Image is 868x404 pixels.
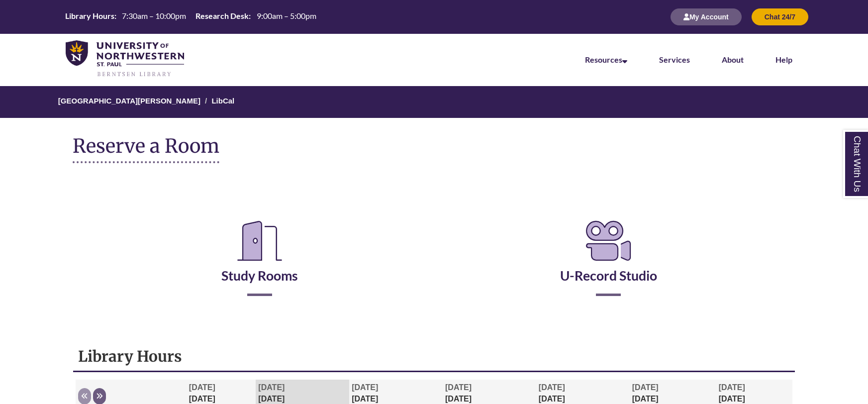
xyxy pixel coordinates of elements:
span: [DATE] [445,383,472,392]
span: [DATE] [632,383,659,392]
span: 7:30am – 10:00pm [122,11,186,20]
th: Library Hours: [61,10,118,21]
a: Help [775,55,792,64]
span: 9:00am – 5:00pm [257,11,316,20]
img: UNWSP Library Logo [66,40,184,78]
a: Chat 24/7 [752,12,808,21]
a: Resources [585,55,627,64]
h1: Library Hours [78,347,790,366]
span: [DATE] [719,383,745,392]
button: My Account [671,8,742,25]
a: U-Record Studio [560,243,657,284]
h1: Reserve a Room [73,135,219,163]
span: [DATE] [539,383,565,392]
a: LibCal [211,97,234,105]
span: [DATE] [189,383,215,392]
a: About [722,55,744,64]
nav: Breadcrumb [73,86,795,118]
th: Research Desk: [192,10,252,21]
span: [DATE] [352,383,378,392]
table: Hours Today [61,10,320,22]
a: My Account [671,12,742,21]
a: Study Rooms [221,243,298,284]
button: Chat 24/7 [752,8,808,25]
div: Reserve a Room [73,188,795,325]
a: [GEOGRAPHIC_DATA][PERSON_NAME] [58,97,200,105]
span: [DATE] [258,383,285,392]
a: Services [659,55,690,64]
a: Hours Today [61,10,320,23]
